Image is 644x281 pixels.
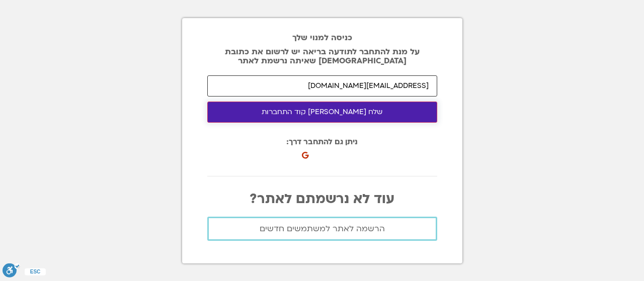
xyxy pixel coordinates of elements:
[207,102,437,123] button: שלח [PERSON_NAME] קוד התחברות
[260,224,385,233] span: הרשמה לאתר למשתמשים חדשים
[207,217,437,241] a: הרשמה לאתר למשתמשים חדשים
[207,75,437,97] input: האימייל איתו נרשמת לאתר
[207,47,437,65] p: על מנת להתחבר לתודעה בריאה יש לרשום את כתובת [DEMOGRAPHIC_DATA] שאיתה נרשמת לאתר
[207,192,437,207] p: עוד לא נרשמתם לאתר?
[207,33,437,42] h2: כניסה למנוי שלך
